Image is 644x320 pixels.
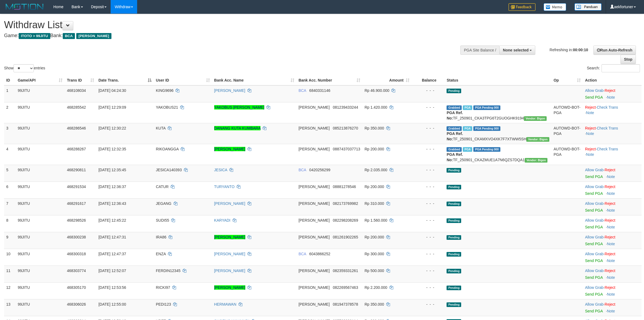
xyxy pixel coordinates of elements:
span: Copy 082298208269 to clipboard [333,218,358,222]
a: Note [586,131,594,136]
span: · [585,269,605,273]
img: Feedback.jpg [508,3,536,11]
a: Reject [605,88,615,93]
a: [PERSON_NAME] [214,285,245,290]
div: PGA Site Balance / [460,46,499,55]
td: · [583,85,642,102]
span: Rp 2.035.000 [365,168,387,172]
div: - - - [414,201,442,206]
strong: 00:00:10 [573,47,588,52]
span: 468306026 [67,302,86,306]
a: Note [607,225,615,229]
span: 468305170 [67,285,86,290]
span: [PERSON_NAME] [76,33,111,39]
td: TF_250901_CKAZMUE1A7N6QZS7DQA1 [444,144,551,165]
span: · [585,302,605,306]
a: Reject [585,147,596,151]
a: Reject [605,168,615,172]
span: 468288267 [67,147,86,151]
a: Note [607,275,615,280]
span: [PERSON_NAME] [299,105,330,109]
a: Send PGA [585,275,603,280]
td: 4 [4,144,15,165]
span: [PERSON_NAME] [299,235,330,239]
span: 468303774 [67,269,86,273]
span: Vendor URL: https://checkout31.1velocity.biz [526,137,549,142]
td: 99JITU [15,144,65,165]
span: Copy 082269567463 to clipboard [333,285,358,290]
td: 3 [4,123,15,144]
td: 8 [4,215,15,232]
span: [PERSON_NAME] [299,285,330,290]
span: JESICA140393 [156,168,182,172]
a: Send PGA [585,225,603,229]
a: YAKOBUS [PERSON_NAME] [214,105,265,109]
td: 13 [4,299,15,316]
th: Balance [412,75,444,85]
a: Stop [620,55,636,64]
span: [DATE] 12:36:37 [98,185,126,189]
a: Note [586,111,594,115]
a: Check Trans [597,105,618,109]
span: · [585,235,605,239]
td: · [583,266,642,282]
a: Allow Grab [585,302,603,306]
label: Show entries [4,64,45,72]
span: Pending [447,252,461,257]
td: AUTOWD-BOT-PGA [551,123,583,144]
span: Pending [447,185,461,189]
a: Note [607,191,615,196]
div: - - - [414,234,442,240]
span: 468290811 [67,168,86,172]
a: Note [607,174,615,179]
span: Pending [447,302,461,307]
td: · · [583,102,642,123]
span: [DATE] 12:55:00 [98,302,126,306]
td: 11 [4,266,15,282]
div: - - - [414,105,442,110]
a: [PERSON_NAME] [214,201,245,206]
th: Op: activate to sort column ascending [551,75,583,85]
h1: Withdraw List [4,20,424,30]
a: Reject [605,235,615,239]
span: Pending [447,269,461,273]
td: TF_250901_CKAMXVO4XK7F7XTWW5SH [444,123,551,144]
td: · · [583,123,642,144]
a: Reject [605,185,615,189]
td: AUTOWD-BOT-PGA [551,102,583,123]
a: Note [607,95,615,99]
span: Rp 300.000 [365,252,384,256]
span: Copy 082359331261 to clipboard [333,269,358,273]
td: 99JITU [15,266,65,282]
a: DANANG KUTA KUMBARA [214,126,261,130]
td: 99JITU [15,85,65,102]
span: Copy 085213876270 to clipboard [333,126,358,130]
span: KUTA [156,126,166,130]
span: PGA Pending [473,126,500,131]
select: Showentries [14,64,34,72]
td: 99JITU [15,182,65,198]
a: HERMAWAN [214,302,236,306]
span: Copy 081239433244 to clipboard [333,105,358,109]
a: [PERSON_NAME] [214,252,245,256]
span: [PERSON_NAME] [299,302,330,306]
div: - - - [414,88,442,93]
td: 99JITU [15,198,65,215]
button: None selected [499,46,535,55]
a: Allow Grab [585,235,603,239]
span: PGA Pending [473,147,500,152]
span: Rp 200.000 [365,235,384,239]
th: Game/API: activate to sort column ascending [15,75,65,85]
span: [PERSON_NAME] [299,201,330,206]
span: ENZA [156,252,166,256]
span: [DATE] 12:30:22 [98,126,126,130]
a: Allow Grab [585,168,603,172]
div: - - - [414,125,442,131]
td: · [583,249,642,266]
span: Copy 0420256299 to clipboard [309,168,330,172]
div: - - - [414,167,442,173]
th: Trans ID: activate to sort column ascending [65,75,96,85]
a: Note [586,152,594,157]
a: Check Trans [597,126,618,130]
span: Vendor URL: https://checkout31.1velocity.biz [525,158,547,163]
